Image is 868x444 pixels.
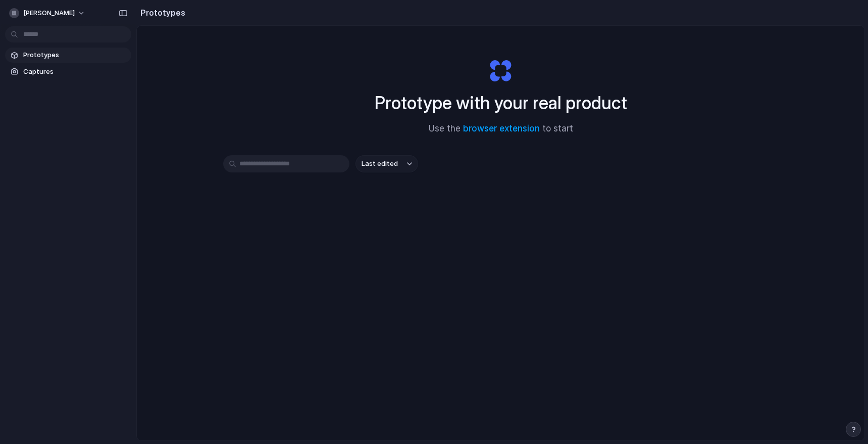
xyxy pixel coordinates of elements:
a: Prototypes [5,48,131,63]
a: Captures [5,64,131,79]
h2: Prototypes [136,7,185,19]
a: browser extension [463,123,540,134]
button: Last edited [355,155,418,172]
h1: Prototype with your real product [375,90,627,116]
span: Prototypes [23,50,127,60]
span: [PERSON_NAME] [23,8,75,18]
span: Use the to start [429,122,573,136]
span: Last edited [362,159,398,169]
span: Captures [23,67,127,77]
button: [PERSON_NAME] [5,5,90,21]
